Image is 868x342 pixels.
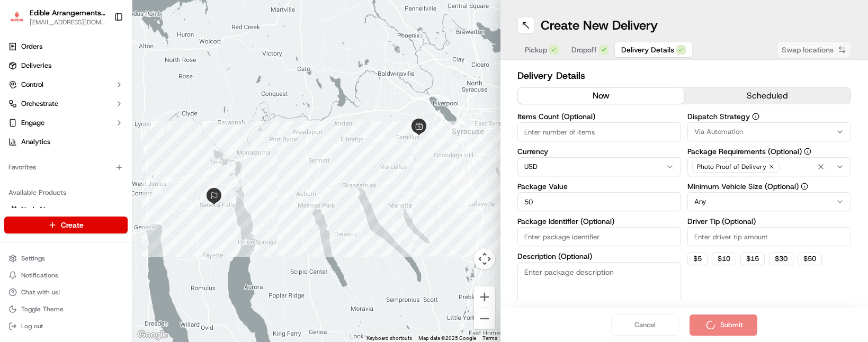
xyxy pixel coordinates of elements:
[36,101,174,112] div: Start new chat
[21,137,50,147] span: Analytics
[687,253,708,265] button: $5
[517,183,681,190] label: Package Value
[75,179,128,187] a: Powered byPylon
[525,44,547,55] span: Pickup
[517,218,681,225] label: Package Identifier (Optional)
[4,302,128,317] button: Toggle Theme
[801,183,808,190] button: Minimum Vehicle Size (Optional)
[21,288,60,296] span: Chat with us!
[687,183,851,190] label: Minimum Vehicle Size (Optional)
[4,201,128,218] button: Nash AI
[135,328,170,342] a: Open this area in Google Maps (opens a new window)
[11,11,32,32] img: Nash
[517,113,681,120] label: Items Count (Optional)
[21,118,44,128] span: Engage
[697,163,766,171] span: Photo Proof of Delivery
[798,253,822,265] button: $50
[135,328,170,342] img: Google
[21,254,45,263] span: Settings
[4,251,128,266] button: Settings
[482,335,497,341] a: Terms (opens in new tab)
[687,218,851,225] label: Driver Tip (Optional)
[752,113,759,120] button: Dispatch Strategy
[621,44,674,55] span: Delivery Details
[30,7,105,18] button: Edible Arrangements - Camillus, [GEOGRAPHIC_DATA]
[4,133,128,150] a: Analytics
[687,157,851,176] button: Photo Proof of Delivery
[21,99,58,109] span: Orchestrate
[21,205,45,214] span: Nash AI
[21,61,51,70] span: Deliveries
[4,285,128,300] button: Chat with us!
[4,217,128,233] button: Create
[21,271,58,280] span: Notifications
[11,42,193,59] p: Welcome 👋
[105,179,128,187] span: Pylon
[804,148,811,155] button: Package Requirements (Optional)
[571,44,597,55] span: Dropoff
[21,80,43,89] span: Control
[21,322,43,330] span: Log out
[474,248,495,269] button: Map camera controls
[694,127,743,137] span: Via Automation
[4,319,128,334] button: Log out
[11,101,30,120] img: 1736555255976-a54dd68f-1ca7-489b-9aae-adbdc363a1c4
[180,104,193,117] button: Start new chat
[517,148,681,155] label: Currency
[4,4,110,30] button: Edible Arrangements - Camillus, NYEdible Arrangements - Camillus, [GEOGRAPHIC_DATA][EMAIL_ADDRESS...
[4,95,128,112] button: Orchestrate
[769,253,793,265] button: $30
[8,10,25,25] img: Edible Arrangements - Camillus, NY
[712,253,736,265] button: $10
[21,42,42,51] span: Orders
[517,192,681,211] input: Enter package value
[517,122,681,141] input: Enter number of items
[366,335,412,342] button: Keyboard shortcuts
[687,122,851,141] button: Via Automation
[61,220,84,230] span: Create
[21,154,81,164] span: Knowledge Base
[418,335,476,341] span: Map data ©2025 Google
[6,149,85,168] a: 📗Knowledge Base
[21,305,64,313] span: Toggle Theme
[518,88,684,104] button: now
[8,205,123,214] a: Nash AI
[517,68,852,83] h2: Delivery Details
[684,88,851,104] button: scheduled
[687,227,851,246] input: Enter driver tip amount
[11,155,19,163] div: 📗
[517,227,681,246] input: Enter package identifier
[28,68,191,79] input: Got a question? Start typing here...
[36,112,134,120] div: We're available if you need us!
[4,114,128,131] button: Engage
[4,38,128,55] a: Orders
[4,184,128,201] div: Available Products
[90,155,98,163] div: 💻
[517,253,681,260] label: Description (Optional)
[4,268,128,283] button: Notifications
[740,253,765,265] button: $15
[4,57,128,74] a: Deliveries
[474,308,495,329] button: Zoom out
[30,18,105,26] button: [EMAIL_ADDRESS][DOMAIN_NAME]
[4,159,128,176] div: Favorites
[85,149,174,168] a: 💻API Documentation
[474,286,495,308] button: Zoom in
[687,113,851,120] label: Dispatch Strategy
[541,17,658,34] h1: Create New Delivery
[4,76,128,93] button: Control
[687,148,851,155] label: Package Requirements (Optional)
[100,154,170,164] span: API Documentation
